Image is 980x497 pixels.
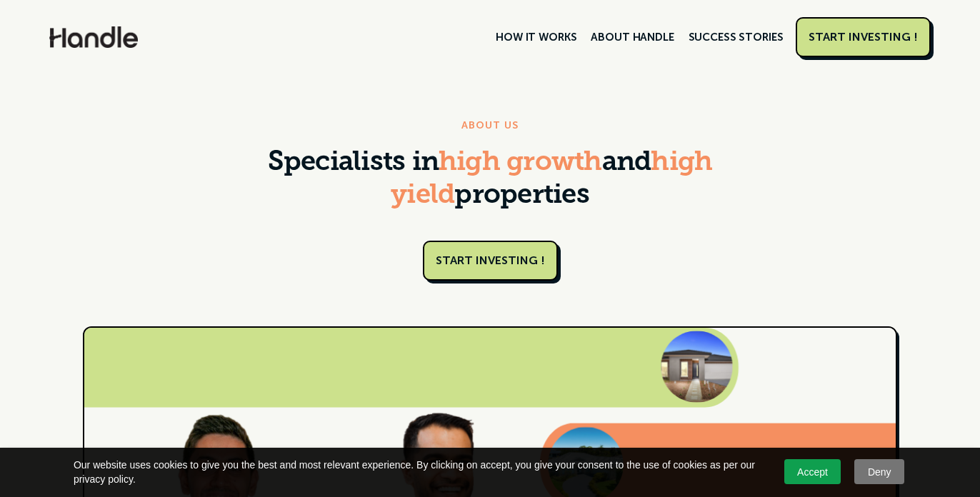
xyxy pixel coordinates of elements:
div: START INVESTING ! [809,30,918,44]
a: SUCCESS STORIES [681,25,791,49]
a: HOW IT WORKS [489,25,584,49]
a: START INVESTING ! [423,241,558,281]
span: Our website uses cookies to give you the best and most relevant experience. By clicking on accept... [74,458,765,486]
div: ABOUT US [461,117,519,134]
span: high yield [391,149,712,210]
a: ABOUT HANDLE [584,25,681,49]
h1: Specialists in and properties [265,147,715,212]
a: Deny [854,459,904,484]
span: high growth [439,149,602,177]
a: START INVESTING ! [796,17,931,57]
a: Accept [784,459,841,484]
